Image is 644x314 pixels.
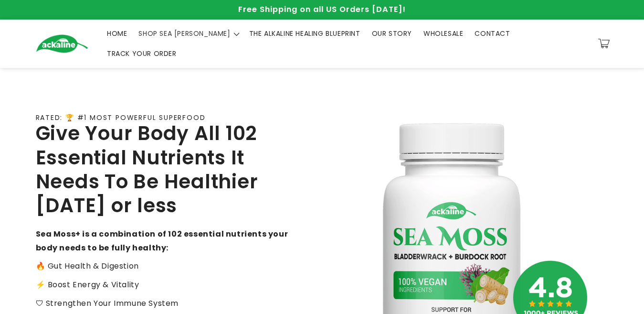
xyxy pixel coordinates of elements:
a: WHOLESALE [418,23,469,43]
p: RATED: 🏆 #1 MOST POWERFUL SUPERFOOD [36,114,206,122]
span: Free Shipping on all US Orders [DATE]! [238,4,406,15]
img: Ackaline [36,34,88,53]
summary: SHOP SEA [PERSON_NAME] [133,23,243,43]
span: TRACK YOUR ORDER [107,49,177,58]
span: HOME [107,29,127,38]
a: THE ALKALINE HEALING BLUEPRINT [243,23,366,43]
a: OUR STORY [366,23,418,43]
h2: Give Your Body All 102 Essential Nutrients It Needs To Be Healthier [DATE] or less [36,121,289,218]
span: THE ALKALINE HEALING BLUEPRINT [249,29,360,38]
p: 🛡 Strengthen Your Immune System [36,297,289,311]
strong: Sea Moss+ is a combination of 102 essential nutrients your body needs to be fully healthy: [36,228,288,253]
span: WHOLESALE [423,29,463,38]
a: HOME [101,23,133,43]
a: CONTACT [469,23,516,43]
span: CONTACT [475,29,510,38]
p: ⚡️ Boost Energy & Vitality [36,278,289,292]
span: SHOP SEA [PERSON_NAME] [138,29,230,38]
span: OUR STORY [372,29,412,38]
a: TRACK YOUR ORDER [101,43,182,64]
p: 🔥 Gut Health & Digestion [36,260,289,273]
